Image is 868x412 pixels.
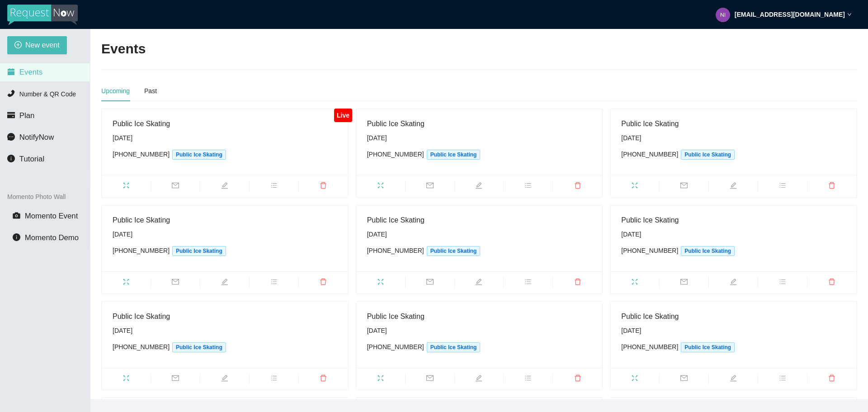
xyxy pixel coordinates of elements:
[200,182,249,192] span: edit
[553,374,602,384] span: delete
[113,214,337,226] div: Public Ice Skating
[406,182,454,192] span: mail
[406,278,454,288] span: mail
[102,278,151,288] span: fullscreen
[7,111,15,119] span: credit-card
[681,150,735,160] span: Public Ice Skating
[101,86,130,96] div: Upcoming
[113,326,337,336] div: [DATE]
[7,68,15,76] span: calendar
[25,39,60,51] span: New event
[709,278,758,288] span: edit
[681,342,735,352] span: Public Ice Skating
[299,374,348,384] span: delete
[144,86,157,96] div: Past
[200,278,249,288] span: edit
[847,12,852,17] span: down
[367,229,592,239] div: [DATE]
[367,214,592,226] div: Public Ice Skating
[13,233,20,241] span: info-circle
[681,246,735,256] span: Public Ice Skating
[299,278,348,288] span: delete
[367,246,592,256] div: [PHONE_NUMBER]
[660,278,708,288] span: mail
[621,229,846,239] div: [DATE]
[151,374,200,384] span: mail
[758,278,807,288] span: bars
[807,182,857,192] span: delete
[427,246,481,256] span: Public Ice Skating
[7,5,78,25] img: RequestNow
[19,68,42,76] span: Events
[7,90,15,97] span: phone
[660,374,708,384] span: mail
[356,278,405,288] span: fullscreen
[172,342,226,352] span: Public Ice Skating
[553,182,602,192] span: delete
[113,246,337,256] div: [PHONE_NUMBER]
[406,374,454,384] span: mail
[735,11,845,18] strong: [EMAIL_ADDRESS][DOMAIN_NAME]
[621,149,846,160] div: [PHONE_NUMBER]
[610,374,659,384] span: fullscreen
[250,374,298,384] span: bars
[610,182,659,192] span: fullscreen
[621,326,846,336] div: [DATE]
[7,36,67,54] button: plus-circleNew event
[7,133,15,141] span: message
[367,118,592,129] div: Public Ice Skating
[621,246,846,256] div: [PHONE_NUMBER]
[113,311,337,322] div: Public Ice Skating
[621,133,846,143] div: [DATE]
[807,374,857,384] span: delete
[113,342,337,352] div: [PHONE_NUMBER]
[709,182,758,192] span: edit
[113,149,337,160] div: [PHONE_NUMBER]
[13,212,20,219] span: camera
[716,8,730,22] img: 7940b34e972d98f702301fe925ff6c28
[553,278,602,288] span: delete
[14,41,22,50] span: plus-circle
[758,182,807,192] span: bars
[709,374,758,384] span: edit
[113,133,337,143] div: [DATE]
[356,374,405,384] span: fullscreen
[621,214,846,226] div: Public Ice Skating
[621,342,846,352] div: [PHONE_NUMBER]
[334,109,352,122] div: Live
[102,374,151,384] span: fullscreen
[102,182,151,192] span: fullscreen
[610,278,659,288] span: fullscreen
[299,182,348,192] span: delete
[7,155,15,162] span: info-circle
[758,374,807,384] span: bars
[621,118,846,129] div: Public Ice Skating
[807,278,857,288] span: delete
[172,246,226,256] span: Public Ice Skating
[200,374,249,384] span: edit
[367,342,592,352] div: [PHONE_NUMBER]
[19,90,76,98] span: Number & QR Code
[172,150,226,160] span: Public Ice Skating
[25,233,79,242] span: Momento Demo
[455,182,504,192] span: edit
[250,278,298,288] span: bars
[19,111,35,120] span: Plan
[367,133,592,143] div: [DATE]
[250,182,298,192] span: bars
[504,278,552,288] span: bars
[367,326,592,336] div: [DATE]
[113,118,337,129] div: Public Ice Skating
[151,182,200,192] span: mail
[621,311,846,322] div: Public Ice Skating
[25,212,78,220] span: Momento Event
[367,149,592,160] div: [PHONE_NUMBER]
[19,133,54,142] span: NotifyNow
[504,182,552,192] span: bars
[19,155,44,163] span: Tutorial
[101,40,146,58] h2: Events
[151,278,200,288] span: mail
[504,374,552,384] span: bars
[455,374,504,384] span: edit
[660,182,708,192] span: mail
